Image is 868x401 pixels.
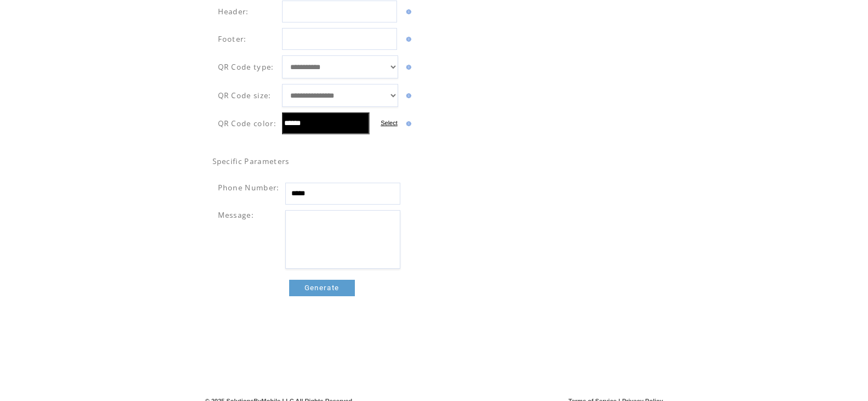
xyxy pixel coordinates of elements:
span: Message: [218,210,255,220]
span: Phone Number: [218,183,280,193]
span: Header: [218,7,249,16]
img: help.gif [404,65,411,70]
span: QR Code type: [218,62,274,72]
img: help.gif [404,121,411,126]
img: help.gif [404,37,411,42]
label: Select [381,120,398,126]
img: help.gif [404,9,411,14]
a: Generate [289,280,355,296]
span: Specific Parameters [212,156,290,166]
img: help.gif [404,93,411,98]
span: QR Code color: [218,118,277,128]
span: Footer: [218,34,247,44]
span: QR Code size: [218,91,272,100]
